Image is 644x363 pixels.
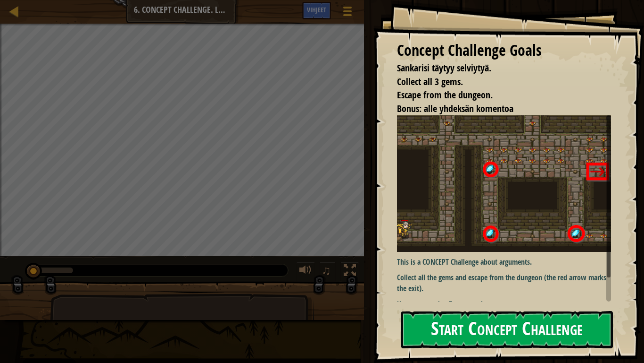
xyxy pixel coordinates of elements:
p: This is a CONCEPT Challenge about arguments. [397,257,611,268]
span: Bonus: alle yhdeksän komentoa [397,102,513,115]
li: Sankarisi täytyy selviytyä. [385,61,609,75]
span: Escape from the dungeon. [397,88,493,101]
button: Näytä pelivalikko [336,2,359,24]
span: ♫ [322,263,331,277]
button: Aänenvoimakkuus [296,262,315,281]
button: Toggle fullscreen [340,262,359,281]
div: Concept Challenge Goals [397,40,611,61]
li: Escape from the dungeon. [385,88,609,102]
button: ♫ [320,262,336,281]
strong: 7 commands [449,299,486,309]
span: Sankarisi täytyy selviytyä. [397,61,491,74]
button: Start Concept Challenge [401,311,613,348]
span: Vihjeet [307,5,326,14]
span: Collect all 3 gems. [397,75,463,88]
li: Collect all 3 gems. [385,75,609,89]
p: Use no more than . [397,299,611,310]
img: Asses2 [397,115,611,252]
li: Bonus: alle yhdeksän komentoa [385,102,609,116]
p: Collect all the gems and escape from the dungeon (the red arrow marks the exit). [397,272,611,294]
